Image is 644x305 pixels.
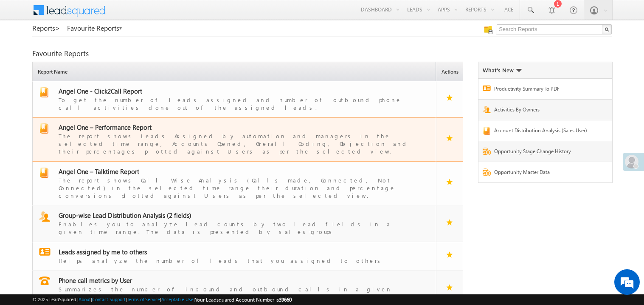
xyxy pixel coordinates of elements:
a: report Angel One – Talktime ReportThe report shows Call Wise Analysis (Calls made, Connected, Not... [37,168,432,200]
a: Reports> [32,24,60,32]
a: Account Distribution Analysis (Sales User) [494,127,593,137]
div: The report shows Leads Assigned by automation and managers in the selected time range, Accounts O... [59,131,420,155]
a: report Angel One - Click2Call ReportTo get the number of leads assigned and number of outbound ph... [37,87,432,111]
span: Angel One – Performance Report [59,123,152,131]
span: © 2025 LeadSquared | | | | | [32,296,292,304]
img: report [39,123,49,134]
a: Activities By Owners [494,106,593,116]
a: Opportunity Master Data [494,168,593,178]
a: report Angel One – Performance ReportThe report shows Leads Assigned by automation and managers i... [37,123,432,155]
a: Favourite Reports [67,24,123,32]
img: report [39,276,50,285]
img: Report [483,148,491,155]
div: To get the number of leads assigned and number of outbound phone call activities done out of the ... [59,95,420,111]
span: 39660 [279,296,292,303]
img: Manage all your saved reports! [484,26,492,34]
img: Report [483,127,491,135]
div: Summarizes the number of inbound and outbound calls in a given timeperiod by users [59,285,420,301]
span: Your Leadsquared Account Number is [195,296,292,303]
img: report [39,87,49,97]
div: Helps analyze the number of leads that you assigned to others [59,256,420,265]
a: Productivity Summary To PDF [494,85,593,95]
a: About [79,296,91,302]
span: Leads assigned by me to others [59,248,147,256]
img: Report [483,86,491,91]
img: report [39,168,49,178]
img: Report [483,106,491,113]
span: Angel One - Click2Call Report [59,87,142,95]
span: Report Name [35,63,436,81]
a: Contact Support [92,296,126,302]
div: The report shows Call Wise Analysis (Calls made, Connected, Not Connected) in the selected time r... [59,176,420,200]
div: Enables you to analyze lead counts by two lead fields in a given time range. The data is presente... [59,219,420,236]
img: What's new [516,69,522,72]
span: Group-wise Lead Distribution Analysis (2 fields) [59,211,191,219]
a: report Phone call metrics by UserSummarizes the number of inbound and outbound calls in a given t... [37,276,432,301]
input: Search Reports [497,24,612,34]
div: Favourite Reports [32,50,612,57]
div: What's New [483,66,522,74]
a: Terms of Service [127,296,160,302]
a: report Group-wise Lead Distribution Analysis (2 fields)Enables you to analyze lead counts by two ... [37,211,432,236]
img: report [39,248,51,256]
a: Acceptable Use [161,296,194,302]
span: Phone call metrics by User [59,276,132,285]
img: report [39,211,50,222]
a: report Leads assigned by me to othersHelps analyze the number of leads that you assigned to others [37,248,432,265]
span: Angel One – Talktime Report [59,167,139,176]
span: > [55,23,60,33]
span: Actions [439,63,463,81]
a: Opportunity Stage Change History [494,148,593,157]
img: Report [483,168,491,176]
